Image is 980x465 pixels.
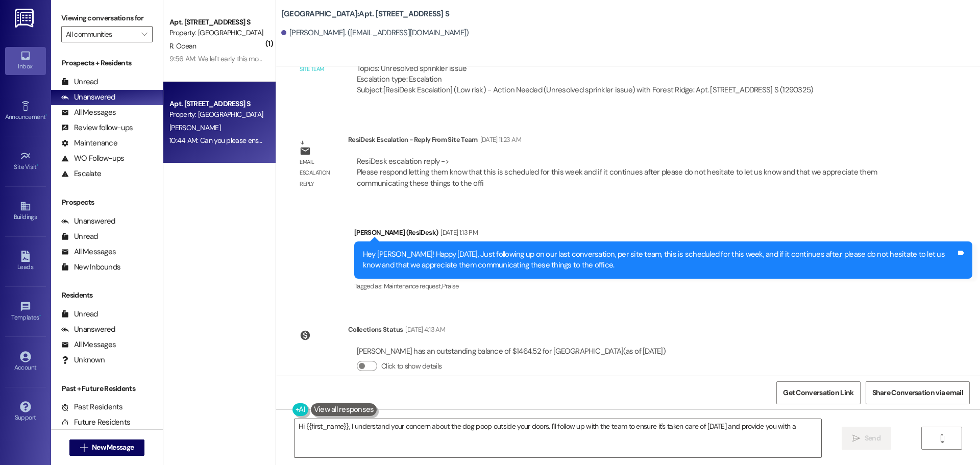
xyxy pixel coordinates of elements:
[403,324,445,335] div: [DATE] 4:13 AM
[872,387,963,398] span: Share Conversation via email
[141,30,147,38] i: 
[5,47,46,75] a: Inbox
[169,123,220,132] span: [PERSON_NAME]
[51,383,163,394] div: Past + Future Residents
[5,198,46,225] a: Buildings
[348,324,403,335] div: Collections Status
[354,227,972,241] div: [PERSON_NAME] (ResiDesk)
[61,247,116,257] div: All Messages
[51,290,163,301] div: Residents
[61,231,98,242] div: Unread
[61,123,133,133] div: Review follow-ups
[354,279,972,293] div: Tagged as:
[783,387,853,398] span: Get Conversation Link
[169,136,536,145] div: 10:44 AM: Can you please ensure that it is taken care of [DATE] and provide me with a time frame ...
[61,216,115,227] div: Unanswered
[866,381,970,404] button: Share Conversation via email
[92,442,134,453] span: New Message
[384,282,442,290] span: Maintenance request ,
[61,355,105,365] div: Unknown
[938,434,946,443] i: 
[37,162,38,169] span: •
[776,381,860,404] button: Get Conversation Link
[61,262,120,273] div: New Inbounds
[442,282,459,290] span: Praise
[39,312,41,320] span: •
[5,398,46,426] a: Support
[69,439,145,456] button: New Message
[61,138,117,149] div: Maintenance
[357,346,666,357] div: [PERSON_NAME] has an outstanding balance of $1464.52 for [GEOGRAPHIC_DATA] (as of [DATE])
[295,419,821,457] textarea: Hi {{first_name}}, I understand your concern about the dog poop outside your doors. I'll follow u...
[61,153,124,164] div: WO Follow-ups
[61,417,130,428] div: Future Residents
[852,434,860,443] i: 
[357,85,814,95] div: Subject: [ResiDesk Escalation] (Low risk) - Action Needed (Unresolved sprinkler issue) with Fores...
[5,348,46,376] a: Account
[5,148,46,175] a: Site Visit •
[363,249,956,271] div: Hey [PERSON_NAME]! Happy [DATE], Just following up on our last conversation, per site team, this ...
[300,157,339,189] div: Email escalation reply
[45,112,47,119] span: •
[61,309,98,320] div: Unread
[51,58,163,68] div: Prospects + Residents
[5,298,46,326] a: Templates •
[61,77,98,87] div: Unread
[5,248,46,275] a: Leads
[61,339,116,350] div: All Messages
[61,324,115,335] div: Unanswered
[842,427,891,450] button: Send
[61,107,116,118] div: All Messages
[865,433,880,444] span: Send
[169,109,264,120] div: Property: [GEOGRAPHIC_DATA]
[51,197,163,208] div: Prospects
[61,10,153,26] label: Viewing conversations for
[381,361,442,372] label: Click to show details
[281,9,449,19] b: [GEOGRAPHIC_DATA]: Apt. [STREET_ADDRESS] S
[281,28,469,38] div: [PERSON_NAME]. ([EMAIL_ADDRESS][DOMAIN_NAME])
[61,168,101,179] div: Escalate
[348,134,910,149] div: ResiDesk Escalation - Reply From Site Team
[169,54,615,63] div: 9:56 AM: We left early this morning so couldn't drop the keys off , so the apartment is unlocked....
[66,26,136,42] input: All communities
[61,92,115,103] div: Unanswered
[169,17,264,28] div: Apt. [STREET_ADDRESS] S
[438,227,478,238] div: [DATE] 1:13 PM
[169,41,196,51] span: R. Ocean
[357,156,877,188] div: ResiDesk escalation reply -> Please respond letting them know that this is scheduled for this wee...
[169,28,264,38] div: Property: [GEOGRAPHIC_DATA]
[61,402,123,412] div: Past Residents
[80,444,88,452] i: 
[478,134,521,145] div: [DATE] 11:23 AM
[15,9,36,28] img: ResiDesk Logo
[169,99,264,109] div: Apt. [STREET_ADDRESS] S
